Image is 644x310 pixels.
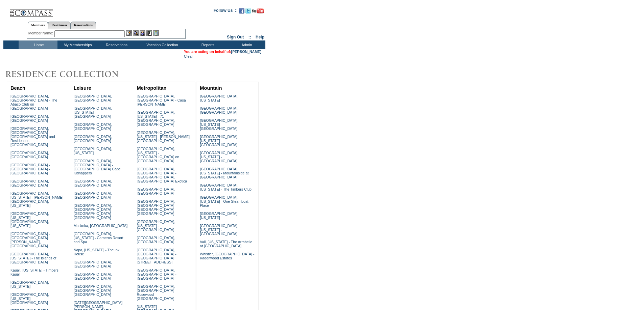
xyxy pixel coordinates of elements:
[153,30,159,36] img: b_calculator.gif
[200,151,238,163] a: [GEOGRAPHIC_DATA], [US_STATE] - [GEOGRAPHIC_DATA]
[10,252,56,264] a: [GEOGRAPHIC_DATA], [US_STATE] - The Islands of [GEOGRAPHIC_DATA]
[10,191,64,207] a: [GEOGRAPHIC_DATA], [US_STATE] - [PERSON_NAME][GEOGRAPHIC_DATA], [US_STATE]
[74,179,112,187] a: [GEOGRAPHIC_DATA], [GEOGRAPHIC_DATA]
[200,135,238,147] a: [GEOGRAPHIC_DATA], [US_STATE] - [GEOGRAPHIC_DATA]
[231,50,261,54] a: [PERSON_NAME]
[200,183,252,191] a: [GEOGRAPHIC_DATA], [US_STATE] - The Timbers Club
[74,106,112,118] a: [GEOGRAPHIC_DATA], [US_STATE] - [GEOGRAPHIC_DATA]
[10,163,50,175] a: [GEOGRAPHIC_DATA] - [GEOGRAPHIC_DATA] - [GEOGRAPHIC_DATA]
[74,284,113,297] a: [GEOGRAPHIC_DATA], [GEOGRAPHIC_DATA] - [GEOGRAPHIC_DATA]
[3,10,9,10] img: i.gif
[126,30,132,36] img: b_edit.gif
[10,114,49,122] a: [GEOGRAPHIC_DATA], [GEOGRAPHIC_DATA]
[200,167,248,179] a: [GEOGRAPHIC_DATA], [US_STATE] - Mountainside at [GEOGRAPHIC_DATA]
[74,122,112,131] a: [GEOGRAPHIC_DATA], [GEOGRAPHIC_DATA]
[137,131,190,143] a: [GEOGRAPHIC_DATA], [US_STATE] - [PERSON_NAME][GEOGRAPHIC_DATA]
[10,151,49,159] a: [GEOGRAPHIC_DATA], [GEOGRAPHIC_DATA]
[245,10,251,14] a: Follow us on Twitter
[226,40,265,49] td: Admin
[74,248,120,256] a: Napa, [US_STATE] - The Ink House
[188,40,226,49] td: Reports
[137,284,176,301] a: [GEOGRAPHIC_DATA], [GEOGRAPHIC_DATA] - Rosewood [GEOGRAPHIC_DATA]
[252,8,264,13] img: Subscribe to our YouTube Channel
[200,240,252,248] a: Vail, [US_STATE] - The Arrabelle at [GEOGRAPHIC_DATA]
[10,85,25,91] a: Beach
[74,94,112,102] a: [GEOGRAPHIC_DATA], [GEOGRAPHIC_DATA]
[137,248,176,264] a: [GEOGRAPHIC_DATA], [GEOGRAPHIC_DATA] - [GEOGRAPHIC_DATA][STREET_ADDRESS]
[137,220,175,232] a: [GEOGRAPHIC_DATA], [US_STATE] - [GEOGRAPHIC_DATA]
[10,268,58,276] a: Kaua'i, [US_STATE] - Timbers Kaua'i
[19,40,57,49] td: Home
[184,54,193,58] a: Clear
[200,85,222,91] a: Mountain
[137,94,186,106] a: [GEOGRAPHIC_DATA], [GEOGRAPHIC_DATA] - Casa [PERSON_NAME]
[3,67,135,81] img: Destinations by Exclusive Resorts
[74,159,121,175] a: [GEOGRAPHIC_DATA], [GEOGRAPHIC_DATA] - [GEOGRAPHIC_DATA] Cape Kidnappers
[200,118,238,131] a: [GEOGRAPHIC_DATA], [US_STATE] - [GEOGRAPHIC_DATA]
[74,147,112,155] a: [GEOGRAPHIC_DATA], [US_STATE]
[137,236,175,244] a: [GEOGRAPHIC_DATA], [GEOGRAPHIC_DATA]
[10,179,49,187] a: [GEOGRAPHIC_DATA], [GEOGRAPHIC_DATA]
[239,10,244,14] a: Become our fan on Facebook
[28,30,54,36] div: Member Name:
[10,232,50,248] a: [GEOGRAPHIC_DATA] - [GEOGRAPHIC_DATA][PERSON_NAME], [GEOGRAPHIC_DATA]
[200,252,254,260] a: Whistler, [GEOGRAPHIC_DATA] - Kadenwood Estates
[74,85,91,91] a: Leisure
[137,147,179,163] a: [GEOGRAPHIC_DATA], [US_STATE] - [GEOGRAPHIC_DATA] on [GEOGRAPHIC_DATA]
[135,40,188,49] td: Vacation Collection
[137,85,166,91] a: Metropolitan
[74,191,112,199] a: [GEOGRAPHIC_DATA], [GEOGRAPHIC_DATA]
[10,126,55,147] a: [GEOGRAPHIC_DATA], [GEOGRAPHIC_DATA] - [GEOGRAPHIC_DATA] and Residences [GEOGRAPHIC_DATA]
[245,8,251,13] img: Follow us on Twitter
[74,232,123,244] a: [GEOGRAPHIC_DATA], [US_STATE] - Carneros Resort and Spa
[57,40,96,49] td: My Memberships
[74,224,127,228] a: Muskoka, [GEOGRAPHIC_DATA]
[256,35,264,39] a: Help
[200,224,238,236] a: [GEOGRAPHIC_DATA], [US_STATE] - [GEOGRAPHIC_DATA]
[239,8,244,13] img: Become our fan on Facebook
[10,280,49,288] a: [GEOGRAPHIC_DATA], [US_STATE]
[248,35,251,39] span: ::
[227,35,244,39] a: Sign Out
[214,7,238,16] td: Follow Us ::
[9,3,53,17] img: Compass Home
[137,167,187,183] a: [GEOGRAPHIC_DATA], [GEOGRAPHIC_DATA] - [GEOGRAPHIC_DATA], [GEOGRAPHIC_DATA] Exotica
[252,10,264,14] a: Subscribe to our YouTube Channel
[137,268,176,280] a: [GEOGRAPHIC_DATA], [GEOGRAPHIC_DATA] - [GEOGRAPHIC_DATA]
[140,30,145,36] img: Impersonate
[146,30,152,36] img: Reservations
[200,106,238,114] a: [GEOGRAPHIC_DATA], [GEOGRAPHIC_DATA]
[74,203,113,220] a: [GEOGRAPHIC_DATA], [GEOGRAPHIC_DATA] - [GEOGRAPHIC_DATA] [GEOGRAPHIC_DATA]
[200,212,238,220] a: [GEOGRAPHIC_DATA], [US_STATE]
[48,22,71,29] a: Residences
[137,187,175,195] a: [GEOGRAPHIC_DATA], [GEOGRAPHIC_DATA]
[200,195,248,207] a: [GEOGRAPHIC_DATA], [US_STATE] - One Steamboat Place
[74,135,112,143] a: [GEOGRAPHIC_DATA], [GEOGRAPHIC_DATA]
[10,212,49,228] a: [GEOGRAPHIC_DATA], [US_STATE] - [GEOGRAPHIC_DATA], [US_STATE]
[200,94,238,102] a: [GEOGRAPHIC_DATA], [US_STATE]
[28,22,48,29] a: Members
[10,292,49,305] a: [GEOGRAPHIC_DATA], [US_STATE] - [GEOGRAPHIC_DATA]
[137,110,175,126] a: [GEOGRAPHIC_DATA], [US_STATE] - 71 [GEOGRAPHIC_DATA], [GEOGRAPHIC_DATA]
[137,199,176,216] a: [GEOGRAPHIC_DATA], [GEOGRAPHIC_DATA] - [GEOGRAPHIC_DATA] [GEOGRAPHIC_DATA]
[74,260,112,268] a: [GEOGRAPHIC_DATA], [GEOGRAPHIC_DATA]
[96,40,135,49] td: Reservations
[184,50,261,54] span: You are acting on behalf of:
[71,22,96,29] a: Reservations
[74,272,112,280] a: [GEOGRAPHIC_DATA], [GEOGRAPHIC_DATA]
[133,30,139,36] img: View
[10,94,57,110] a: [GEOGRAPHIC_DATA], [GEOGRAPHIC_DATA] - The Abaco Club on [GEOGRAPHIC_DATA]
